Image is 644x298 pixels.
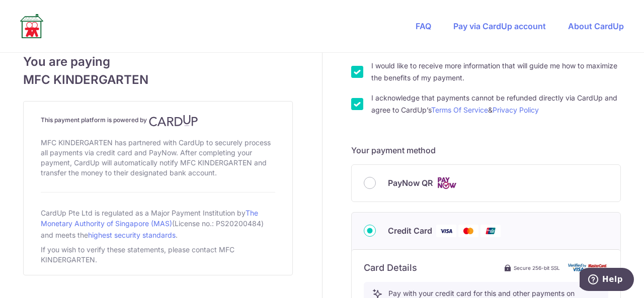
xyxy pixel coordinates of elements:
[23,53,293,71] span: You are paying
[568,21,624,31] a: About CardUp
[436,225,456,237] img: Visa
[580,268,634,293] iframe: Opens a widget where you can find more information
[88,231,176,239] a: highest security standards
[437,177,457,189] img: Cards logo
[41,205,275,243] div: CardUp Pte Ltd is regulated as a Major Payment Institution by (License no.: PS20200484) and meets...
[493,106,539,114] a: Privacy Policy
[41,115,275,127] h4: This payment platform is powered by
[364,262,417,274] h6: Card Details
[480,225,501,237] img: Union Pay
[149,115,198,127] img: CardUp
[41,243,275,267] div: If you wish to verify these statements, please contact MFC KINDERGARTEN.
[514,264,560,272] span: Secure 256-bit SSL
[388,177,433,189] span: PayNow QR
[364,177,608,189] div: PayNow QR Cards logo
[416,21,431,31] a: FAQ
[453,21,546,31] a: Pay via CardUp account
[41,136,275,180] div: MFC KINDERGARTEN has partnered with CardUp to securely process all payments via credit card and P...
[431,106,488,114] a: Terms Of Service
[371,60,621,84] label: I would like to receive more information that will guide me how to maximize the benefits of my pa...
[568,263,608,272] img: card secure
[351,144,621,156] h5: Your payment method
[388,225,432,237] span: Credit Card
[458,225,478,237] img: Mastercard
[23,71,293,89] span: MFC KINDERGARTEN
[371,92,621,116] label: I acknowledge that payments cannot be refunded directly via CardUp and agree to CardUp’s &
[364,225,608,237] div: Credit Card Visa Mastercard Union Pay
